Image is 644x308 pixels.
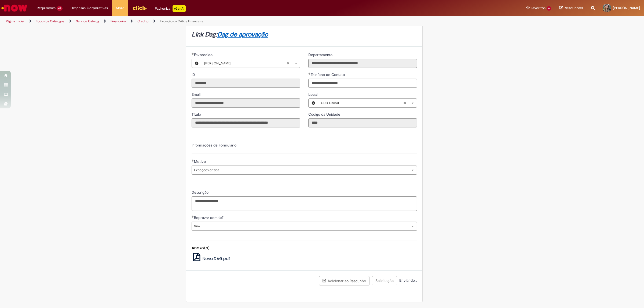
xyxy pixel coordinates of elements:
span: CDD Litoral [321,99,403,107]
span: 6 [547,6,551,11]
img: ServiceNow [1,3,28,13]
button: Favorecido, Visualizar este registro Ingrid Campos Silva [192,59,202,68]
a: Página inicial [6,19,24,23]
input: Código da Unidade [308,118,417,127]
a: Nova DAG.pdf [192,256,230,261]
span: [PERSON_NAME] [613,6,640,10]
a: Financeiro [111,19,126,23]
span: Exceções crítica [194,166,406,174]
h5: Anexo(s) [192,246,417,250]
span: Obrigatório Preenchido [192,53,194,55]
abbr: Limpar campo Favorecido [284,59,292,68]
span: Somente leitura - Departamento [308,52,334,57]
input: Departamento [308,59,417,68]
ul: Trilhas de página [4,16,425,26]
label: Somente leitura - Departamento [308,52,334,57]
textarea: Descrição [192,196,417,211]
span: Obrigatório Preenchido [192,215,194,218]
button: Local, Visualizar este registro CDD Litoral [309,99,318,107]
a: Todos os Catálogos [36,19,64,23]
span: 43 [57,6,63,11]
a: Rascunhos [559,6,583,11]
span: Obrigatório Preenchido [308,72,311,75]
p: +GenAi [173,5,186,12]
label: Somente leitura - ID [192,72,196,77]
input: Telefone de Contato [308,79,417,88]
span: More [116,5,124,11]
span: Nova DAG.pdf [203,256,230,261]
span: Despesas Corporativas [71,5,108,11]
img: click_logo_yellow_360x200.png [132,4,147,12]
input: Email [192,98,300,108]
label: Somente leitura - Título [192,112,202,117]
span: Telefone de Contato [311,72,346,77]
abbr: Limpar campo Local [401,99,409,107]
span: Rascunhos [564,5,583,10]
span: Favoritos [531,5,546,11]
span: Somente leitura - Email [192,92,202,97]
label: Somente leitura - Email [192,92,202,97]
a: CDD LitoralLimpar campo Local [318,99,417,107]
input: ID [192,79,300,88]
span: Descrição [192,190,210,195]
a: Dag de aprovação [217,30,268,39]
div: Padroniza [155,5,186,12]
label: Somente leitura - Código da Unidade [308,112,341,117]
input: Título [192,118,300,127]
span: [PERSON_NAME] [204,59,287,68]
span: Motivo [194,159,207,164]
a: [PERSON_NAME]Limpar campo Favorecido [202,59,300,68]
span: Somente leitura - ID [192,72,196,77]
a: Exceção da Crítica Financeira [160,19,203,23]
span: Local [308,92,319,97]
span: Enviando... [398,278,417,283]
span: Obrigatório Preenchido [192,159,194,162]
span: Necessários - Favorecido [194,52,214,57]
span: Sim [194,222,406,230]
label: Informações de Formulário [192,143,236,148]
span: Requisições [37,5,56,11]
a: Service Catalog [76,19,99,23]
a: Crédito [137,19,148,23]
span: Reprovar demais? [194,215,225,220]
strong: Link Dag: [192,30,268,39]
